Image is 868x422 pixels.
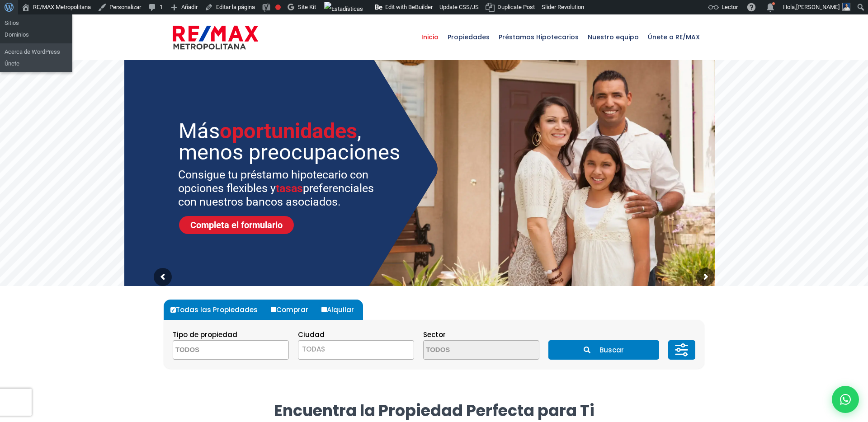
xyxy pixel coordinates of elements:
[796,4,840,10] span: [PERSON_NAME]
[220,118,357,143] span: oportunidades
[643,14,704,60] a: Únete a RE/MAX
[271,307,276,312] input: Comprar
[298,4,316,10] span: Site Kit
[443,14,494,60] a: Propiedades
[276,182,303,195] span: tasas
[423,330,446,339] span: Sector
[324,2,363,16] img: Visitas de 48 horas. Haz clic para ver más estadísticas del sitio.
[298,343,414,356] span: TODAS
[302,344,325,354] span: TODAS
[173,330,237,339] span: Tipo de propiedad
[298,340,414,360] span: TODAS
[179,120,404,163] sr7-txt: Más , menos preocupaciones
[548,340,659,360] button: Buscar
[319,300,363,320] label: Alquilar
[443,23,494,51] span: Propiedades
[168,300,267,320] label: Todas las Propiedades
[417,14,443,60] a: Inicio
[173,341,261,360] textarea: Search
[173,14,258,60] a: RE/MAX Metropolitana
[494,23,583,51] span: Préstamos Hipotecarios
[173,24,258,51] img: remax-metropolitana-logo
[274,399,594,422] strong: Encuentra la Propiedad Perfecta para Ti
[298,330,325,339] span: Ciudad
[424,341,511,360] textarea: Search
[494,14,583,60] a: Préstamos Hipotecarios
[583,23,643,51] span: Nuestro equipo
[179,216,294,234] a: Completa el formulario
[275,5,281,10] div: Frase clave objetivo no establecida
[269,300,317,320] label: Comprar
[643,23,704,51] span: Únete a RE/MAX
[583,14,643,60] a: Nuestro equipo
[170,307,176,313] input: Todas las Propiedades
[178,168,386,209] sr7-txt: Consigue tu préstamo hipotecario con opciones flexibles y preferenciales con nuestros bancos asoc...
[321,307,327,312] input: Alquilar
[542,4,584,10] span: Slider Revolution
[417,23,443,51] span: Inicio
